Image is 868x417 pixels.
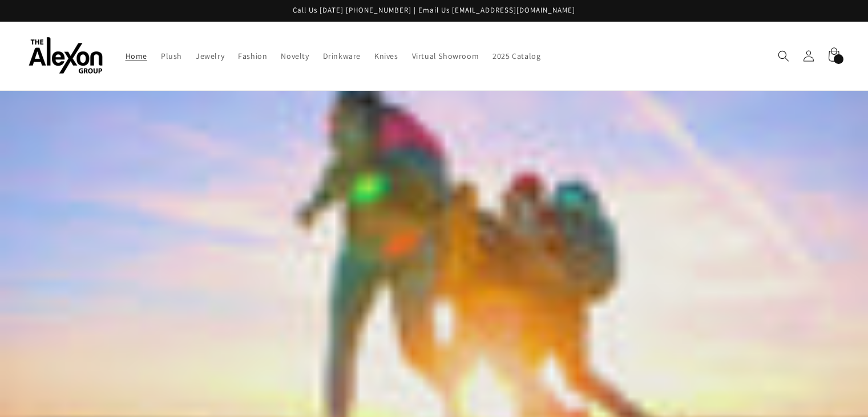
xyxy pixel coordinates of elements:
[368,44,405,68] a: Knives
[189,44,231,68] a: Jewelry
[161,51,182,61] span: Plush
[126,51,147,61] span: Home
[771,43,796,69] summary: Search
[374,51,398,61] span: Knives
[238,51,267,61] span: Fashion
[323,51,361,61] span: Drinkware
[281,51,309,61] span: Novelty
[29,37,103,74] img: The Alexon Group
[405,44,486,68] a: Virtual Showroom
[154,44,189,68] a: Plush
[119,44,154,68] a: Home
[274,44,316,68] a: Novelty
[231,44,274,68] a: Fashion
[316,44,368,68] a: Drinkware
[486,44,547,68] a: 2025 Catalog
[196,51,224,61] span: Jewelry
[412,51,479,61] span: Virtual Showroom
[492,51,540,61] span: 2025 Catalog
